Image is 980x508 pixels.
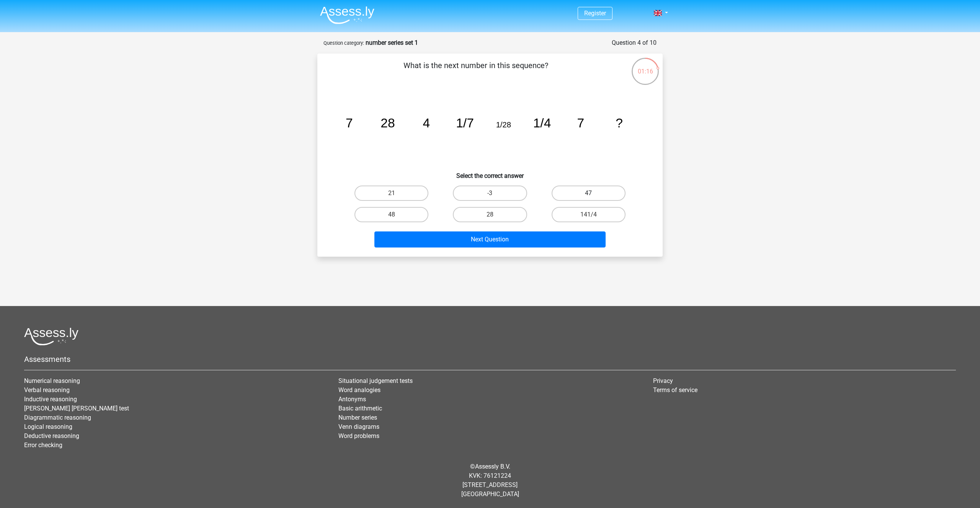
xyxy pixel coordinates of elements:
[24,432,79,440] a: Deductive reasoning
[631,57,660,76] div: 01:16
[552,186,626,201] label: 47
[653,377,673,384] a: Privacy
[338,432,379,440] a: Word problems
[354,207,428,222] label: 48
[18,456,962,505] div: © KVK: 76121224 [STREET_ADDRESS] [GEOGRAPHIC_DATA]
[453,207,527,222] label: 28
[653,386,697,394] a: Terms of service
[346,116,353,130] tspan: 7
[24,327,78,345] img: Assessly logo
[24,423,72,430] a: Logical reasoning
[338,423,379,430] a: Venn diagrams
[323,40,364,46] small: Question category:
[366,39,418,46] strong: number series set 1
[320,6,374,24] img: Assessly
[533,116,551,130] tspan: 1/4
[330,60,622,83] p: What is the next number in this sequence?
[338,377,413,384] a: Situational judgement tests
[612,38,657,47] div: Question 4 of 10
[456,116,474,130] tspan: 1/7
[24,414,91,421] a: Diagrammatic reasoning
[374,231,606,247] button: Next Question
[475,463,510,470] a: Assessly B.V.
[616,116,623,130] tspan: ?
[338,405,382,412] a: Basic arithmetic
[453,186,527,201] label: -3
[381,116,395,130] tspan: 28
[338,396,366,403] a: Antonyms
[552,207,626,222] label: 141/4
[24,386,70,394] a: Verbal reasoning
[330,166,650,179] h6: Select the correct answer
[496,120,511,129] tspan: 1/28
[24,396,77,403] a: Inductive reasoning
[577,116,584,130] tspan: 7
[584,10,606,17] a: Register
[24,441,62,449] a: Error checking
[338,386,381,394] a: Word analogies
[24,405,129,412] a: [PERSON_NAME] [PERSON_NAME] test
[423,116,430,130] tspan: 4
[338,414,377,421] a: Number series
[24,377,80,384] a: Numerical reasoning
[354,186,428,201] label: 21
[24,355,956,364] h5: Assessments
